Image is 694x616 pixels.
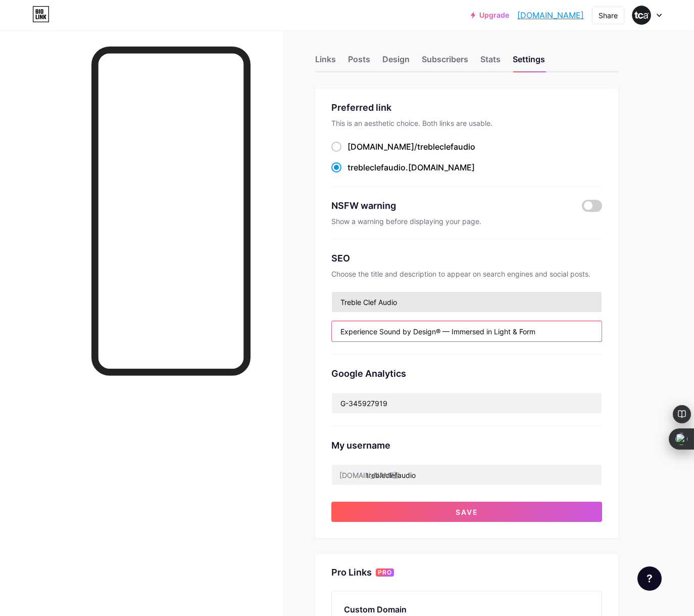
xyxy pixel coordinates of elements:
[517,9,584,21] a: [DOMAIN_NAME]
[332,321,602,341] input: Description (max 160 chars)
[331,216,602,227] div: Show a warning before displaying your page.
[331,101,602,114] div: Preferred link
[331,367,602,380] div: Google Analytics
[331,502,602,522] button: Save
[331,566,372,579] div: Pro Links
[332,393,602,413] input: G-XXXXXXXXXX
[331,199,567,212] div: NSFW warning
[331,438,602,452] div: My username
[513,53,545,71] div: Settings
[422,53,468,71] div: Subscribers
[331,251,602,265] div: SEO
[339,470,399,480] div: [DOMAIN_NAME]/
[344,603,589,615] div: Custom Domain
[599,10,618,21] div: Share
[348,162,406,172] span: trebleclefaudio
[480,53,501,71] div: Stats
[417,142,475,152] span: trebleclefaudio
[348,161,475,173] div: .[DOMAIN_NAME]
[331,269,602,279] div: Choose the title and description to appear on search engines and social posts.
[331,118,602,128] div: This is an aesthetic choice. Both links are usable.
[332,465,602,485] input: username
[382,53,410,71] div: Design
[471,11,509,19] a: Upgrade
[378,568,392,577] span: PRO
[632,6,651,25] img: trebleclefaudio
[456,508,478,516] span: Save
[348,53,370,71] div: Posts
[315,53,336,71] div: Links
[348,141,475,153] div: [DOMAIN_NAME]/
[332,292,602,312] input: Title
